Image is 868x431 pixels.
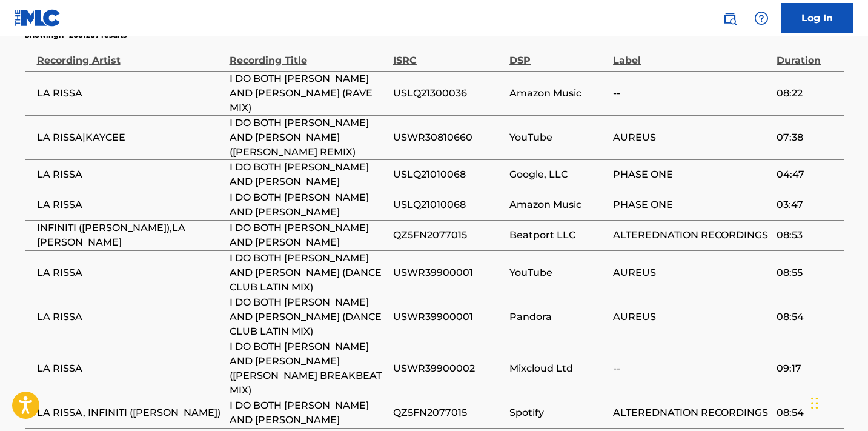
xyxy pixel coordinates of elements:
[777,86,837,101] span: 08:22
[777,406,837,420] span: 08:54
[393,361,503,376] span: USWR39900002
[509,41,607,68] div: DSP
[509,86,607,101] span: Amazon Music
[509,130,607,145] span: YouTube
[613,198,770,212] span: PHASE ONE
[393,266,503,280] span: USWR39900001
[37,361,224,376] span: LA RISSA
[230,190,387,219] span: I DO BOTH [PERSON_NAME] AND [PERSON_NAME]
[393,130,503,145] span: USWR30810660
[777,266,837,280] span: 08:55
[777,130,837,145] span: 07:38
[613,41,770,68] div: Label
[509,361,607,376] span: Mixcloud Ltd
[37,221,224,250] span: INFINITI ([PERSON_NAME]),LA [PERSON_NAME]
[37,406,224,420] span: LA RISSA, INFINITI ([PERSON_NAME])
[393,167,503,182] span: USLQ21010068
[718,6,742,30] a: Public Search
[230,398,387,427] span: I DO BOTH [PERSON_NAME] AND [PERSON_NAME]
[509,228,607,242] span: Beatport LLC
[777,167,837,182] span: 04:47
[393,310,503,324] span: USWR39900001
[37,167,224,182] span: LA RISSA
[37,266,224,280] span: LA RISSA
[37,310,224,324] span: LA RISSA
[37,41,224,68] div: Recording Artist
[777,310,837,324] span: 08:54
[781,3,853,33] a: Log In
[509,310,607,324] span: Pandora
[613,310,770,324] span: AUREUS
[37,86,224,101] span: LA RISSA
[613,406,770,420] span: ALTEREDNATION RECORDINGS
[37,130,224,145] span: LA RISSA|KAYCEE
[613,167,770,182] span: PHASE ONE
[723,11,737,25] img: search
[393,228,503,242] span: QZ5FN2077015
[15,9,61,27] img: MLC Logo
[807,373,868,431] iframe: Chat Widget
[777,228,837,242] span: 08:53
[613,228,770,242] span: ALTEREDNATION RECORDINGS
[509,167,607,182] span: Google, LLC
[393,198,503,212] span: USLQ21010068
[613,86,770,101] span: --
[613,361,770,376] span: --
[613,266,770,280] span: AUREUS
[749,6,774,30] div: Help
[230,116,387,159] span: I DO BOTH [PERSON_NAME] AND [PERSON_NAME] ([PERSON_NAME] REMIX)
[509,266,607,280] span: YouTube
[754,11,769,25] img: help
[230,41,387,68] div: Recording Title
[509,198,607,212] span: Amazon Music
[393,41,503,68] div: ISRC
[393,86,503,101] span: USLQ21300036
[230,251,387,295] span: I DO BOTH [PERSON_NAME] AND [PERSON_NAME] (DANCE CLUB LATIN MIX)
[777,361,837,376] span: 09:17
[811,385,818,421] div: Drag
[230,72,387,115] span: I DO BOTH [PERSON_NAME] AND [PERSON_NAME] (RAVE MIX)
[37,198,224,212] span: LA RISSA
[393,406,503,420] span: QZ5FN2077015
[230,339,387,398] span: I DO BOTH [PERSON_NAME] AND [PERSON_NAME] ([PERSON_NAME] BREAKBEAT MIX)
[230,221,387,250] span: I DO BOTH [PERSON_NAME] AND [PERSON_NAME]
[230,160,387,189] span: I DO BOTH [PERSON_NAME] AND [PERSON_NAME]
[777,198,837,212] span: 03:47
[613,130,770,145] span: AUREUS
[777,41,837,68] div: Duration
[230,295,387,339] span: I DO BOTH [PERSON_NAME] AND [PERSON_NAME] (DANCE CLUB LATIN MIX)
[509,406,607,420] span: Spotify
